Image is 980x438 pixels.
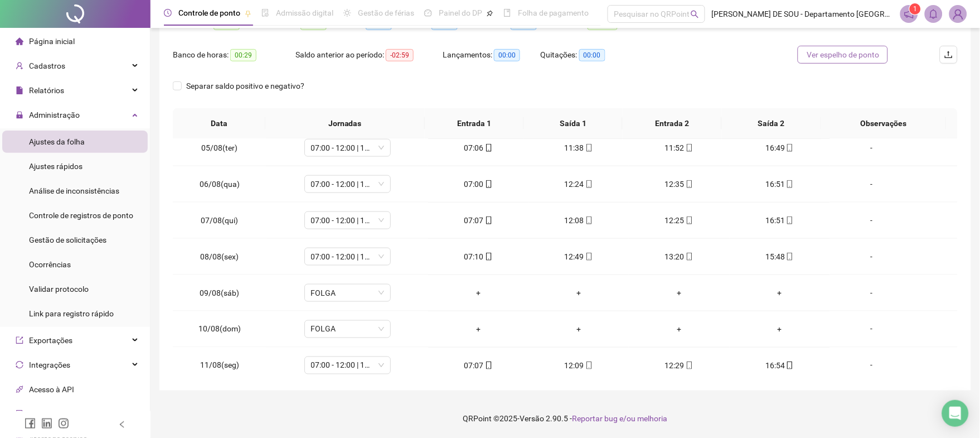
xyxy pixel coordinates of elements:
[839,251,905,263] div: -
[484,216,493,224] span: mobile
[739,251,821,263] div: 15:48
[29,211,133,220] span: Controle de registros de ponto
[739,142,821,154] div: 16:49
[16,386,23,393] span: api
[173,49,295,61] div: Banco de horas:
[439,8,482,17] span: Painel do DP
[437,323,520,335] div: +
[537,214,620,227] div: 12:08
[739,178,821,190] div: 16:51
[200,180,240,189] span: 06/08(qua)
[839,142,905,154] div: -
[739,214,821,227] div: 16:51
[484,180,493,188] span: mobile
[584,216,593,224] span: mobile
[524,108,623,139] th: Saída 1
[200,288,239,297] span: 09/08(sáb)
[910,3,921,15] sup: 1
[839,287,905,299] div: -
[691,10,699,18] span: search
[200,252,239,261] span: 08/08(sex)
[904,9,914,19] span: notification
[685,362,693,369] span: mobile
[29,360,70,369] span: Integrações
[29,235,106,244] span: Gestão de solicitações
[484,253,493,261] span: mobile
[29,37,75,46] span: Página inicial
[437,142,520,154] div: 07:06
[41,418,52,429] span: linkedin
[739,359,821,372] div: 16:54
[913,5,917,13] span: 1
[942,400,969,427] div: Open Intercom Messenger
[311,212,384,229] span: 07:00 - 12:00 | 12:45 - 16:45
[311,139,384,156] span: 07:00 - 12:00 | 12:45 - 16:45
[437,251,520,263] div: 07:10
[311,357,384,374] span: 07:00 - 12:00 | 12:45 - 16:45
[638,214,720,227] div: 12:25
[839,359,905,372] div: -
[638,142,720,154] div: 11:52
[638,251,720,263] div: 13:20
[638,287,720,299] div: +
[487,10,493,17] span: pushpin
[311,248,384,265] span: 07:00 - 12:00 | 12:45 - 15:45
[712,8,894,20] span: [PERSON_NAME] DE SOU - Departamento [GEOGRAPHIC_DATA]
[541,49,639,61] div: Quitações:
[16,410,23,418] span: audit
[29,186,119,195] span: Análise de inconsistências
[295,49,443,61] div: Saldo anterior ao período:
[198,325,241,334] span: 10/08(dom)
[200,361,239,370] span: 11/08(seg)
[638,323,720,335] div: +
[584,362,593,369] span: mobile
[484,362,493,369] span: mobile
[29,385,74,394] span: Acesso à API
[950,6,967,22] img: 37618
[579,49,605,61] span: 00:00
[798,46,888,64] button: Ver espelho de ponto
[29,285,89,293] span: Validar protocolo
[178,8,240,17] span: Controle de ponto
[29,110,80,119] span: Administração
[25,418,36,429] span: facebook
[785,253,794,261] span: mobile
[785,216,794,224] span: mobile
[929,9,939,19] span: bell
[839,178,905,190] div: -
[944,50,953,59] span: upload
[245,10,251,17] span: pushpin
[537,251,620,263] div: 12:49
[785,144,794,152] span: mobile
[584,144,593,152] span: mobile
[261,9,269,17] span: file-done
[623,108,722,139] th: Entrada 2
[520,415,545,423] span: Versão
[537,359,620,372] div: 12:09
[311,321,384,338] span: FOLGA
[807,49,879,61] span: Ver espelho de ponto
[484,144,493,152] span: mobile
[437,214,520,227] div: 07:07
[537,287,620,299] div: +
[16,62,23,70] span: user-add
[230,49,256,61] span: 00:29
[537,142,620,154] div: 11:38
[311,176,384,192] span: 07:00 - 12:00 | 12:45 - 16:45
[785,180,794,188] span: mobile
[29,86,64,95] span: Relatórios
[16,111,23,119] span: lock
[685,144,693,152] span: mobile
[537,323,620,335] div: +
[503,9,511,17] span: book
[29,162,83,171] span: Ajustes rápidos
[839,323,905,335] div: -
[424,9,432,17] span: dashboard
[16,336,23,344] span: export
[739,323,821,335] div: +
[638,359,720,372] div: 12:29
[29,61,65,70] span: Cadastros
[518,8,589,17] span: Folha de pagamento
[182,80,309,92] span: Separar saldo positivo e negativo?
[584,253,593,261] span: mobile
